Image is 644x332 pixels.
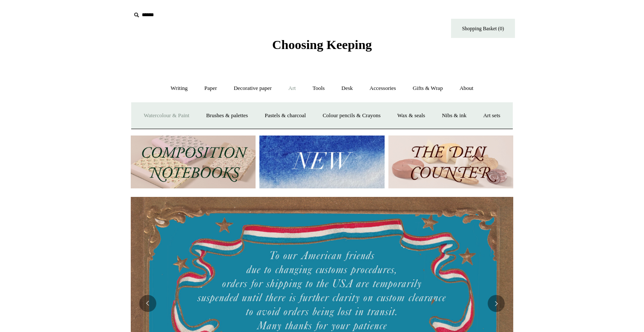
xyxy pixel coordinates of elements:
a: About [452,77,481,100]
a: Colour pencils & Crayons [315,104,388,127]
a: Paper [197,77,225,100]
a: Watercolour & Paint [136,104,197,127]
a: Brushes & palettes [198,104,256,127]
a: Pastels & charcoal [257,104,313,127]
span: Choosing Keeping [272,38,372,52]
a: Shopping Basket (0) [451,19,515,38]
button: Next [488,295,505,312]
a: Art sets [475,104,508,127]
a: Accessories [362,77,404,100]
a: Wax & seals [390,104,433,127]
a: Nibs & ink [434,104,474,127]
a: Tools [305,77,333,100]
a: Art [281,77,303,100]
a: Desk [334,77,361,100]
a: Choosing Keeping [272,44,372,50]
a: Decorative paper [226,77,279,100]
a: Gifts & Wrap [405,77,451,100]
img: 202302 Composition ledgers.jpg__PID:69722ee6-fa44-49dd-a067-31375e5d54ec [131,136,256,189]
a: Writing [163,77,195,100]
button: Previous [139,295,156,312]
img: The Deli Counter [388,136,513,189]
img: New.jpg__PID:f73bdf93-380a-4a35-bcfe-7823039498e1 [259,136,384,189]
